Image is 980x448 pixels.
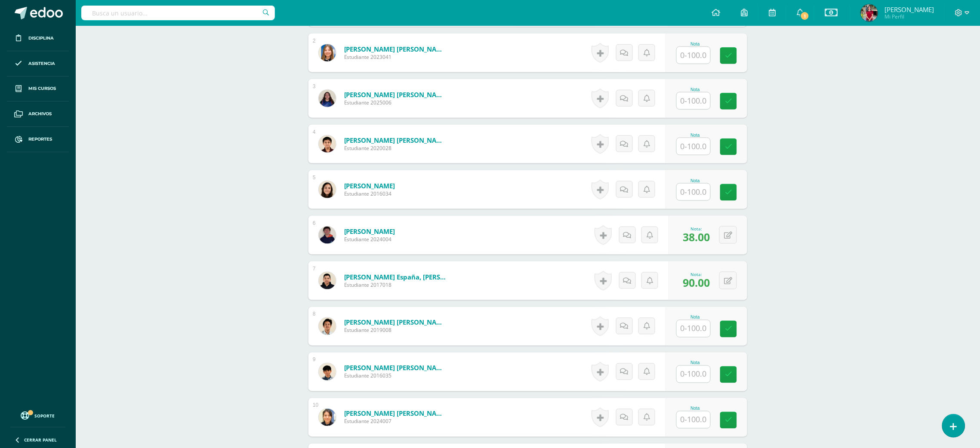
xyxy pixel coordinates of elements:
div: Nota [676,87,714,92]
span: Estudiante 2024004 [344,236,395,243]
input: Busca un usuario... [81,6,275,20]
span: Mi Perfil [884,13,934,20]
a: Disciplina [7,26,69,51]
span: Mis cursos [28,85,56,92]
span: Soporte [35,413,55,419]
a: [PERSON_NAME] [PERSON_NAME] [344,409,447,418]
span: Disciplina [28,35,54,42]
span: 1 [800,11,810,21]
div: Nota [676,42,714,46]
span: Reportes [28,136,52,143]
span: Asistencia [28,60,55,67]
input: 0-100.0 [677,184,710,200]
input: 0-100.0 [677,92,710,109]
img: 4bc0f6235ad3caadf354639d660304b4.png [319,44,336,61]
input: 0-100.0 [677,138,710,155]
span: Cerrar panel [24,437,57,443]
div: Nota [676,315,714,320]
span: Estudiante 2025006 [344,99,447,106]
span: Estudiante 2023041 [344,53,447,61]
span: Archivos [28,110,52,117]
span: Estudiante 2016035 [344,372,447,380]
input: 0-100.0 [677,320,710,337]
span: Estudiante 2016034 [344,190,395,197]
div: Nota [676,361,714,365]
a: [PERSON_NAME] [PERSON_NAME] [344,45,447,53]
div: Nota: [683,226,710,232]
span: Estudiante 2017018 [344,281,447,288]
a: [PERSON_NAME] [PERSON_NAME] [344,318,447,327]
img: 02fc95f1cea7a14427fa6a2cfa2f001c.png [319,90,336,107]
a: [PERSON_NAME] [PERSON_NAME] [344,136,447,144]
img: 2afa192bed52dc4c405dc3261bde84b2.png [319,409,336,426]
a: [PERSON_NAME] [344,227,395,236]
span: Estudiante 2019008 [344,327,447,334]
a: Mis cursos [7,77,69,102]
a: [PERSON_NAME] [344,181,395,190]
img: 524766aad4614d9db078e02bfb54a00b.png [319,135,336,153]
img: 7383fbd875ed3a81cc002658620bcc65.png [319,227,336,244]
img: f030b365f4a656aee2bc7c6bfb38a77c.png [319,272,336,289]
div: Nota: [683,271,710,277]
img: 989625109da5e4b6e7106fc46bd51766.png [319,318,336,335]
a: [PERSON_NAME] [PERSON_NAME] [344,90,447,99]
span: Estudiante 2024007 [344,418,447,425]
img: 352c638b02aaae08c95ba80ed60c845f.png [861,4,878,21]
span: [PERSON_NAME] [884,5,934,14]
span: 90.00 [683,275,710,290]
a: Asistencia [7,51,69,77]
img: f76073ca312b03dd87f23b6b364bf11e.png [319,363,336,380]
a: [PERSON_NAME] [PERSON_NAME] [344,364,447,372]
a: Archivos [7,101,69,127]
a: [PERSON_NAME] España, [PERSON_NAME] [344,273,447,281]
span: Estudiante 2020028 [344,144,447,152]
input: 0-100.0 [677,366,710,383]
a: Soporte [10,409,65,421]
div: Nota [676,406,714,411]
img: 2387bd9846f66142990f689055da7dd1.png [319,181,336,198]
div: Nota [676,178,714,183]
span: 38.00 [683,230,710,244]
input: 0-100.0 [677,411,710,428]
div: Nota [676,133,714,138]
a: Reportes [7,127,69,152]
input: 0-100.0 [677,47,710,64]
